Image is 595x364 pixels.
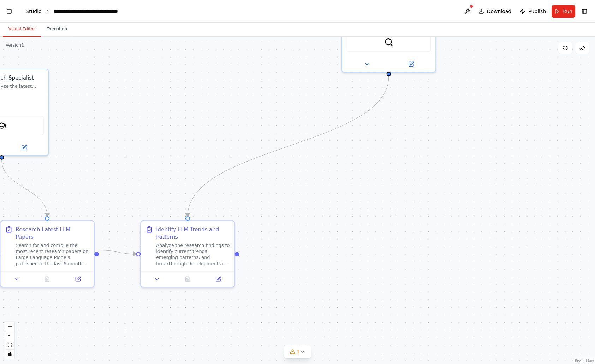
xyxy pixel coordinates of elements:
[3,22,41,37] button: Visual Editor
[297,348,300,355] span: 1
[5,322,14,359] div: React Flow controls
[476,5,514,18] button: Download
[517,5,549,18] button: Publish
[31,275,63,284] button: No output available
[156,242,230,267] div: Analyze the research findings to identify current trends, emerging patterns, and breakthrough dev...
[65,275,91,284] button: Open in side panel
[172,275,204,284] button: No output available
[575,359,594,363] a: React Flow attribution
[487,8,512,15] span: Download
[2,143,45,152] button: Open in side panel
[552,5,575,18] button: Run
[5,331,14,340] button: zoom out
[389,60,432,69] button: Open in side panel
[26,8,42,14] a: Studio
[156,226,230,241] div: Identify LLM Trends and Patterns
[5,340,14,350] button: fit view
[205,275,231,284] button: Open in side panel
[26,8,133,15] nav: breadcrumb
[41,22,73,37] button: Execution
[563,8,572,15] span: Run
[4,6,14,16] button: Show left sidebar
[140,220,235,287] div: Identify LLM Trends and PatternsAnalyze the research findings to identify current trends, emergin...
[528,8,546,15] span: Publish
[16,226,90,241] div: Research Latest LLM Papers
[284,345,311,358] button: 1
[5,322,14,331] button: zoom in
[99,246,136,257] g: Edge from d63f5e02-3844-4e81-a9db-8331f2ccff9a to 3f80f665-605e-4ec2-9e87-2cae770884e9
[184,76,393,216] g: Edge from 226da6df-65a3-4d34-8e97-a35b5f0ac0de to 3f80f665-605e-4ec2-9e87-2cae770884e9
[579,6,589,16] button: Show right sidebar
[16,242,90,267] div: Search for and compile the most recent research papers on Large Language Models published in the ...
[5,350,14,359] button: toggle interactivity
[384,38,393,47] img: SerperDevTool
[6,42,24,48] div: Version 1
